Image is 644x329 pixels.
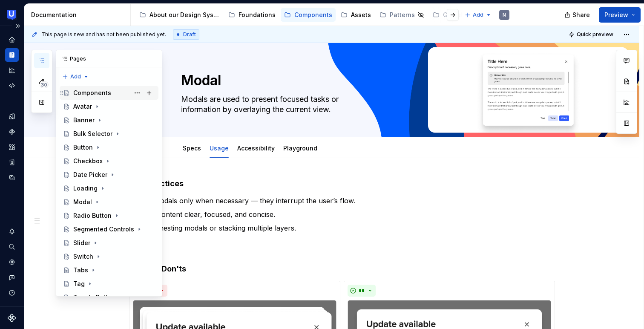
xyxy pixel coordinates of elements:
p: Use modals only when necessary — they interrupt the user’s flow. [139,196,555,206]
a: Settings [5,255,19,269]
a: Banner [60,113,158,127]
a: Toggle Button [60,291,158,304]
div: Modal [73,198,92,206]
a: Components [60,86,158,100]
a: Modal [60,195,158,209]
a: Avatar [60,100,158,113]
div: Patterns [390,11,415,19]
span: Add [473,12,483,18]
div: Accessibility [234,139,278,157]
button: Preview [599,7,641,23]
div: Banner [73,116,95,124]
a: Segmented Controls [60,222,158,236]
a: Analytics [5,63,19,77]
span: Add [70,73,81,80]
a: Documentation [5,48,19,62]
a: Assets [337,8,374,22]
div: Assets [351,11,371,19]
a: Patterns [376,8,428,22]
button: Add [60,71,92,83]
div: About our Design System [149,11,220,19]
a: Accessibility [237,144,275,152]
a: Components [5,125,19,139]
button: Notifications [5,225,19,238]
div: Documentation [31,11,127,19]
a: Playground [283,144,317,152]
a: Checkbox [60,154,158,168]
a: Tabs [60,263,158,277]
button: Quick preview [566,29,617,40]
div: Slider [73,239,90,247]
a: Bulk Selector [60,127,158,141]
button: Search ⌘K [5,240,19,254]
p: Avoid nesting modals or stacking multiple layers. [139,223,555,233]
div: Foundations [239,11,276,19]
div: Segmented Controls [73,225,134,234]
a: Design tokens [5,110,19,123]
div: Components [294,11,332,19]
a: Date Picker [60,168,158,182]
button: Contact support [5,271,19,284]
div: Switch [73,252,93,261]
div: N [503,12,506,18]
a: Usage [210,144,229,152]
a: Button [60,141,158,154]
div: Bulk Selector [73,130,112,138]
div: Checkbox [73,157,103,165]
textarea: Modals are used to present focused tasks or information by overlaying the current view. [179,92,501,116]
div: Playground [280,139,321,157]
div: Date Picker [73,170,107,179]
div: Specs [179,139,204,157]
a: Specs [183,144,201,152]
a: Radio Button [60,209,158,222]
textarea: Modal [179,70,501,91]
a: About our Design System [136,8,223,22]
svg: Supernova Logo [8,314,16,322]
a: Code automation [5,79,19,92]
div: Button [73,143,93,152]
span: This page is new and has not been published yet. [41,31,166,38]
div: Loading [73,184,98,193]
a: Foundations [225,8,279,22]
a: Guidelines [429,8,488,22]
div: Pages [56,50,162,67]
a: Tag [60,277,158,291]
a: Data sources [5,171,19,185]
div: Usage [206,139,232,157]
a: Components [281,8,336,22]
img: 41adf70f-fc1c-4662-8e2d-d2ab9c673b1b.png [7,10,17,20]
p: Keep content clear, focused, and concise. [139,209,555,219]
span: Preview [604,11,628,19]
a: Switch [60,250,158,263]
span: Draft [183,31,196,38]
div: Tabs [73,266,88,274]
div: Avatar [73,102,92,111]
span: Quick preview [577,31,613,38]
a: Storybook stories [5,156,19,169]
a: Home [5,33,19,46]
button: Add [462,9,494,21]
div: Page tree [136,6,460,23]
span: Share [572,11,590,19]
button: Expand sidebar [12,20,24,32]
div: Tag [73,280,85,288]
div: Toggle Button [73,293,115,302]
a: Loading [60,182,158,195]
div: Components [73,89,111,97]
button: Share [560,7,595,23]
a: Assets [5,140,19,154]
